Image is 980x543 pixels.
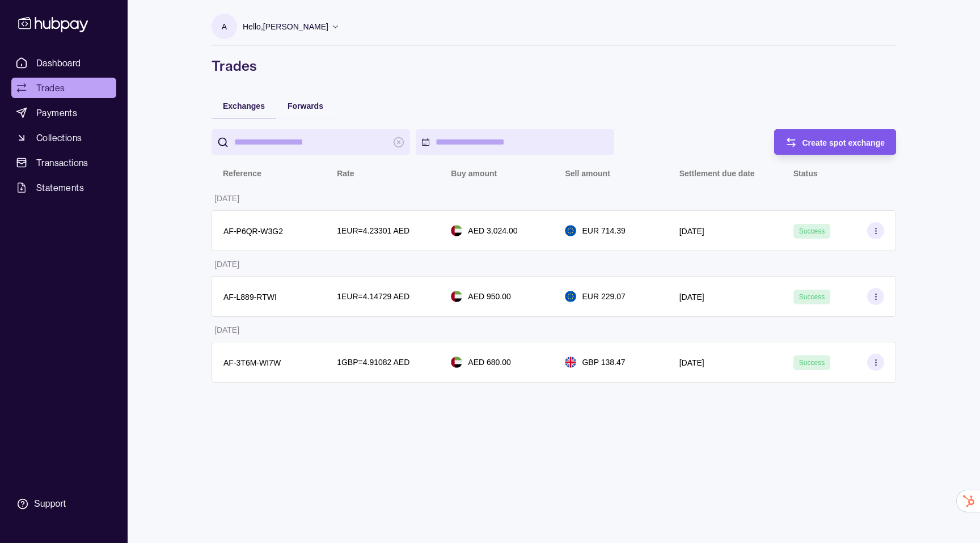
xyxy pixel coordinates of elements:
[36,81,65,95] span: Trades
[451,357,462,368] img: ae
[34,498,66,510] div: Support
[451,169,497,178] p: Buy amount
[802,138,885,147] span: Create spot exchange
[468,290,511,303] p: AED 950.00
[214,194,239,203] p: [DATE]
[337,169,354,178] p: Rate
[337,290,409,303] p: 1 EUR = 4.14729 AED
[36,106,77,120] span: Payments
[222,20,227,33] p: A
[679,292,704,302] p: [DATE]
[212,57,896,75] h1: Trades
[36,56,81,70] span: Dashboard
[793,169,818,178] p: Status
[582,356,625,368] p: GBP 138.47
[468,224,517,237] p: AED 3,024.00
[582,224,625,237] p: EUR 714.39
[451,291,462,302] img: ae
[679,358,704,367] p: [DATE]
[223,358,281,367] p: AF-3T6M-WI7W
[223,169,261,178] p: Reference
[774,129,897,155] button: Create spot exchange
[214,260,239,269] p: [DATE]
[11,78,116,98] a: Trades
[243,20,328,33] p: Hello, [PERSON_NAME]
[11,103,116,123] a: Payments
[288,101,323,111] span: Forwards
[679,169,755,178] p: Settlement due date
[799,293,825,301] span: Success
[36,181,84,194] span: Statements
[223,227,283,236] p: AF-P6QR-W3G2
[11,53,116,73] a: Dashboard
[11,152,116,173] a: Transactions
[565,291,576,302] img: eu
[565,357,576,368] img: gb
[36,156,88,169] span: Transactions
[36,131,82,145] span: Collections
[223,292,277,302] p: AF-L889-RTWI
[799,359,825,367] span: Success
[799,227,825,235] span: Success
[468,356,511,368] p: AED 680.00
[11,492,116,516] a: Support
[214,325,239,334] p: [DATE]
[582,290,625,303] p: EUR 229.07
[11,128,116,148] a: Collections
[565,225,576,236] img: eu
[11,177,116,198] a: Statements
[234,129,387,155] input: search
[565,169,610,178] p: Sell amount
[451,225,462,236] img: ae
[223,101,265,111] span: Exchanges
[337,356,409,368] p: 1 GBP = 4.91082 AED
[679,227,704,236] p: [DATE]
[337,224,409,237] p: 1 EUR = 4.23301 AED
